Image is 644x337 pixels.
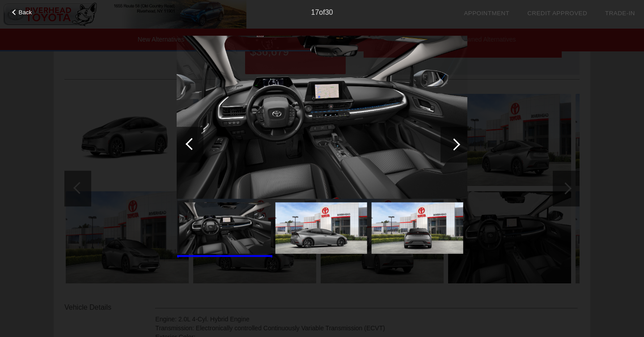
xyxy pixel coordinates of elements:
span: 17 [311,8,319,16]
a: Appointment [464,10,509,17]
img: image.png [275,202,367,254]
span: 30 [325,8,333,16]
img: image.png [179,202,271,254]
span: Back [19,9,32,16]
a: Trade-In [605,10,635,17]
img: image.png [372,202,463,254]
img: image.png [177,35,467,199]
a: Credit Approved [527,10,587,17]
